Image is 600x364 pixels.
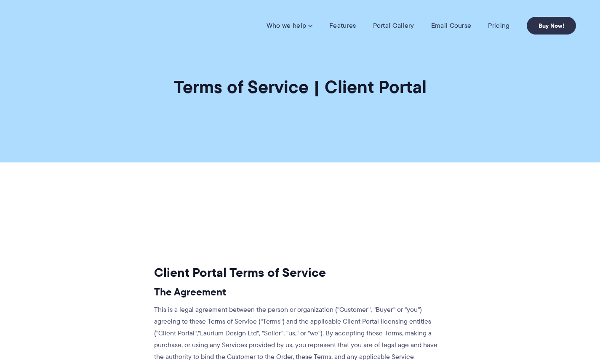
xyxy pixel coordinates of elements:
a: Pricing [488,21,509,30]
a: Buy Now! [527,17,576,35]
a: Email Course [431,21,472,30]
a: Features [329,21,356,30]
a: Who we help [267,21,312,30]
h1: Terms of Service | Client Portal [174,76,427,98]
h2: Client Portal Terms of Service [154,265,441,281]
a: Portal Gallery [373,21,414,30]
h3: The Agreement [154,286,441,298]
